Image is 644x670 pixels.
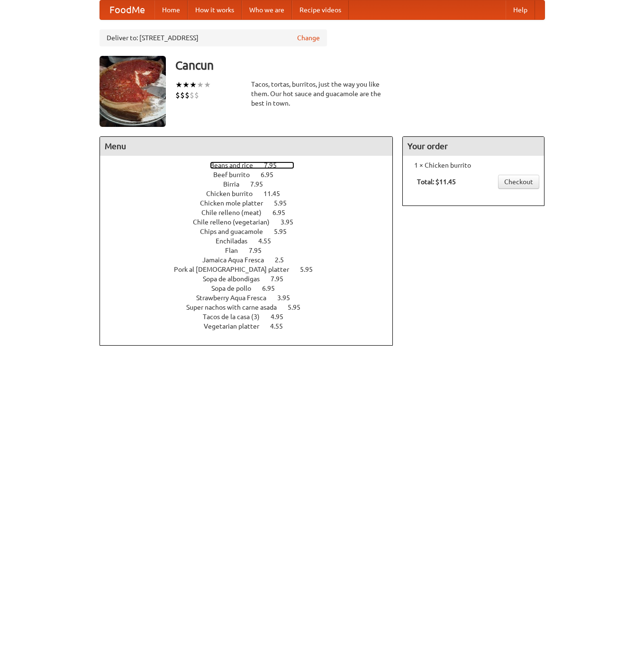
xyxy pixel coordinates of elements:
[272,209,295,216] span: 6.95
[188,0,242,19] a: How it works
[174,266,330,273] a: Pork al [DEMOGRAPHIC_DATA] platter 5.95
[100,0,154,19] a: FoodMe
[200,199,272,207] span: Chicken mole platter
[182,80,190,90] li: ★
[210,161,294,169] a: Beans and rice 7.95
[403,137,544,156] h4: Your order
[249,247,271,254] span: 7.95
[197,80,204,90] li: ★
[251,80,393,108] div: Tacos, tortas, burritos, just the way you like them. Our hot sauce and guacamole are the best in ...
[417,178,456,186] b: Total: $11.45
[213,171,259,179] span: Beef burrito
[154,0,188,19] a: Home
[196,294,276,302] span: Strawberry Aqua Fresca
[262,285,284,292] span: 6.95
[100,29,327,46] div: Deliver to: [STREET_ADDRESS]
[258,237,281,245] span: 4.55
[204,80,211,90] li: ★
[185,90,190,100] li: $
[274,199,296,207] span: 5.95
[223,180,281,188] a: Birria 7.95
[174,266,299,273] span: Pork al [DEMOGRAPHIC_DATA] platter
[506,0,535,19] a: Help
[190,80,197,90] li: ★
[270,322,292,330] span: 4.55
[203,313,301,321] a: Tacos de la casa (3) 4.95
[186,304,286,311] span: Super nachos with carne asada
[211,285,292,292] a: Sopa de pollo 6.95
[300,266,322,273] span: 5.95
[271,275,293,283] span: 7.95
[203,275,269,283] span: Sopa de albondigas
[201,209,271,216] span: Chile relleno (meat)
[206,190,298,197] a: Chicken burrito 11.45
[277,294,299,302] span: 3.95
[225,247,279,254] a: Flan 7.95
[196,294,308,302] a: Strawberry Aqua Fresca 3.95
[216,237,257,245] span: Enchiladas
[281,218,303,226] span: 3.95
[213,171,291,179] a: Beef burrito 6.95
[210,161,263,169] span: Beans and rice
[204,322,269,330] span: Vegetarian platter
[297,33,320,43] a: Change
[271,313,293,321] span: 4.95
[223,180,249,188] span: Birria
[190,90,194,100] li: $
[242,0,292,19] a: Who we are
[200,199,304,207] a: Chicken mole platter 5.95
[264,161,286,169] span: 7.95
[180,90,185,100] li: $
[211,285,261,292] span: Sopa de pollo
[100,56,166,127] img: angular.jpg
[216,237,289,245] a: Enchiladas 4.55
[203,313,269,321] span: Tacos de la casa (3)
[175,90,180,100] li: $
[194,90,199,100] li: $
[288,304,310,311] span: 5.95
[292,0,349,19] a: Recipe videos
[498,175,539,189] a: Checkout
[261,171,283,179] span: 6.95
[204,322,300,330] a: Vegetarian platter 4.55
[175,80,182,90] li: ★
[175,56,545,75] h3: Cancun
[186,304,318,311] a: Super nachos with carne asada 5.95
[203,275,301,283] a: Sopa de albondigas 7.95
[206,190,262,197] span: Chicken burrito
[408,161,539,170] li: 1 × Chicken burrito
[202,256,273,264] span: Jamaica Aqua Fresca
[274,228,296,235] span: 5.95
[250,180,272,188] span: 7.95
[201,209,303,216] a: Chile relleno (meat) 6.95
[200,228,304,235] a: Chips and guacamole 5.95
[275,256,293,264] span: 2.5
[225,247,247,254] span: Flan
[100,137,393,156] h4: Menu
[263,190,290,197] span: 11.45
[202,256,301,264] a: Jamaica Aqua Fresca 2.5
[200,228,272,235] span: Chips and guacamole
[193,218,311,226] a: Chile relleno (vegetarian) 3.95
[193,218,279,226] span: Chile relleno (vegetarian)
